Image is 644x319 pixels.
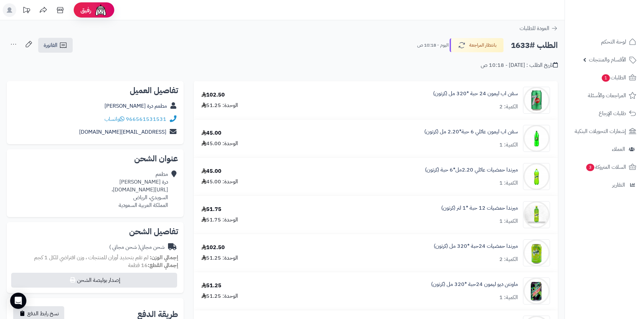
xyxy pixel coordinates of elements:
a: 966561531531 [126,115,166,123]
a: تحديثات المنصة [18,3,35,19]
div: 51.25 [201,282,221,290]
a: السلات المتروكة3 [569,159,640,175]
a: الطلبات1 [569,70,640,86]
button: إصدار بوليصة الشحن [11,273,177,288]
a: [EMAIL_ADDRESS][DOMAIN_NAME] [79,128,166,136]
h2: طريقة الدفع [137,310,178,318]
div: 102.50 [201,244,225,251]
div: تاريخ الطلب : [DATE] - 10:18 ص [481,61,558,69]
strong: إجمالي الوزن: [150,254,178,262]
button: بانتظار المراجعة [450,38,504,52]
img: 1747544486-c60db756-6ee7-44b0-a7d4-ec449800-90x90.jpg [523,163,550,190]
a: العملاء [569,141,640,157]
div: الكمية: 2 [499,256,518,263]
span: طلبات الإرجاع [599,109,626,118]
span: نسخ رابط الدفع [27,310,59,318]
div: 45.00 [201,167,221,175]
img: 1747541306-e6e5e2d5-9b67-463e-b81b-59a02ee4-90x90.jpg [523,125,550,152]
span: رفيق [80,6,91,14]
small: 16 قطعة [128,261,178,269]
img: 1747566256-XP8G23evkchGmxKUr8YaGb2gsq2hZno4-90x90.jpg [523,201,550,228]
img: logo-2.png [598,5,638,19]
span: التقارير [612,180,625,190]
div: 45.00 [201,129,221,137]
a: ماونتن ديو ليمون 24حبة *320 مل (كرتون) [431,281,518,288]
div: 102.50 [201,91,225,99]
div: 51.75 [201,206,221,213]
div: الوحدة: 45.00 [201,178,238,186]
div: شحن مجاني [109,243,165,251]
a: طلبات الإرجاع [569,105,640,122]
span: الطلبات [601,73,626,82]
h2: عنوان الشحن [12,155,178,163]
div: الكمية: 1 [499,141,518,149]
div: الوحدة: 51.25 [201,292,238,300]
span: لوحة التحكم [601,37,626,47]
a: واتساب [104,115,124,123]
img: ai-face.png [94,3,108,17]
h2: تفاصيل العميل [12,86,178,95]
span: لم تقم بتحديد أوزان للمنتجات ، وزن افتراضي للكل 1 كجم [34,254,148,262]
a: ميرندا حمضيات 12 حبة *1 لتر (كرتون) [441,204,518,212]
div: مطعم درة [PERSON_NAME] [URL][DOMAIN_NAME]، السويدي، الرياض المملكة العربية السعودية [112,170,168,209]
strong: إجمالي القطع: [148,261,178,269]
span: الأقسام والمنتجات [589,55,626,64]
span: 3 [586,164,594,171]
small: اليوم - 10:18 ص [417,42,449,49]
div: الكمية: 1 [499,217,518,225]
img: 1747566452-bf88d184-d280-4ea7-9331-9e3669ef-90x90.jpg [523,239,550,266]
img: 1747540602-UsMwFj3WdUIJzISPTZ6ZIXs6lgAaNT6J-90x90.jpg [523,87,550,114]
a: سفن اب ليمون 24 حبة *320 مل (كرتون) [433,90,518,98]
a: سفن اب ليمون عائلي 6 حبة*2.20 مل (كرتون) [424,128,518,136]
a: المراجعات والأسئلة [569,87,640,104]
span: العودة للطلبات [520,24,549,32]
a: ميرندا حمضيات 24حبة *320 مل (كرتون) [434,242,518,250]
a: لوحة التحكم [569,34,640,50]
span: 1 [602,74,610,82]
a: العودة للطلبات [520,24,558,32]
div: الوحدة: 51.75 [201,216,238,224]
div: الكمية: 2 [499,103,518,111]
h2: الطلب #1633 [511,38,558,52]
span: إشعارات التحويلات البنكية [575,127,626,136]
div: الوحدة: 51.25 [201,254,238,262]
span: الفاتورة [44,41,57,49]
img: 1747589162-6e7ff969-24c4-4b5f-83cf-0a0709aa-90x90.jpg [523,277,550,304]
a: التقارير [569,177,640,193]
span: السلات المتروكة [586,162,626,172]
span: المراجعات والأسئلة [588,91,626,100]
div: Open Intercom Messenger [10,293,26,309]
div: الكمية: 1 [499,179,518,187]
a: الفاتورة [38,38,73,53]
a: مطعم درة [PERSON_NAME] [104,102,167,110]
h2: تفاصيل الشحن [12,228,178,236]
a: إشعارات التحويلات البنكية [569,123,640,139]
span: العملاء [612,144,625,154]
span: ( شحن مجاني ) [109,243,140,251]
div: الوحدة: 45.00 [201,140,238,148]
a: ميرندا حمضيات عائلي 2.20مل*6 حبة (كرتون) [425,166,518,174]
div: الوحدة: 51.25 [201,102,238,109]
div: الكمية: 1 [499,294,518,301]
